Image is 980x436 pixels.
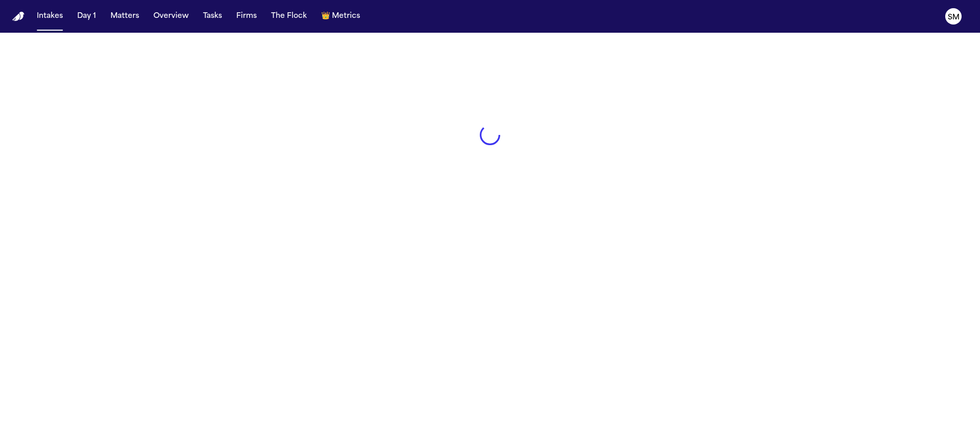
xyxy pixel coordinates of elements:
button: crownMetrics [317,7,364,26]
button: Tasks [199,7,226,26]
button: Overview [149,7,193,26]
button: Matters [106,7,143,26]
img: Finch Logo [12,12,25,21]
a: Home [12,12,25,21]
button: Intakes [33,7,67,26]
button: Firms [232,7,261,26]
button: The Flock [267,7,311,26]
button: Day 1 [73,7,100,26]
